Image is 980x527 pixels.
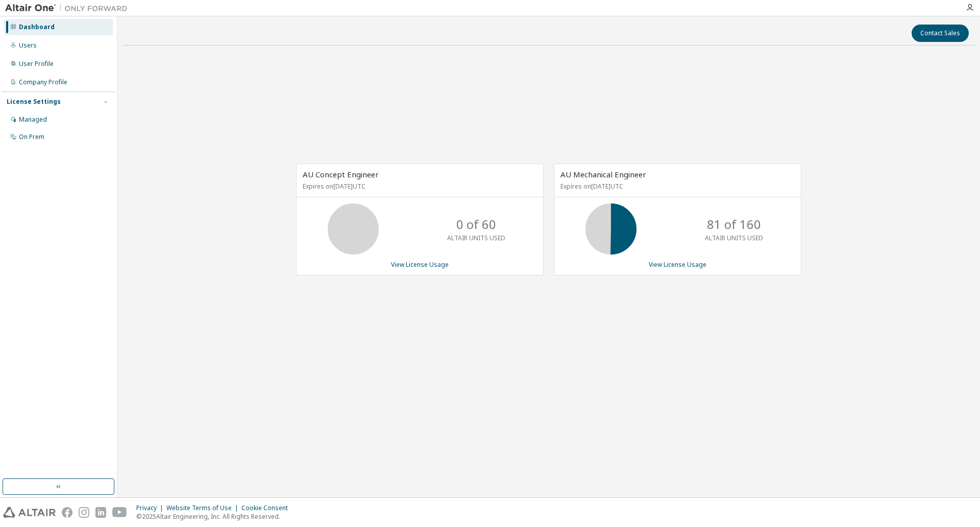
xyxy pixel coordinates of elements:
img: Altair One [5,3,133,13]
div: Cookie Consent [241,504,294,512]
div: Company Profile [19,78,67,86]
p: © 2025 Altair Engineering, Inc. All Rights Reserved. [136,512,294,521]
p: ALTAIR UNITS USED [447,234,505,242]
div: License Settings [7,98,61,106]
p: ALTAIR UNITS USED [705,234,763,242]
div: On Prem [19,133,44,141]
img: youtube.svg [112,507,127,518]
a: View License Usage [391,260,449,269]
img: instagram.svg [79,507,89,518]
p: Expires on [DATE] UTC [303,182,534,191]
p: 0 of 60 [456,216,496,233]
a: View License Usage [649,260,706,269]
p: Expires on [DATE] UTC [560,182,792,191]
div: Users [19,41,37,50]
div: Website Terms of Use [166,504,241,512]
span: AU Concept Engineer [303,169,379,179]
div: User Profile [19,60,54,68]
div: Dashboard [19,23,55,31]
img: facebook.svg [62,507,72,518]
div: Privacy [136,504,166,512]
img: altair_logo.svg [3,507,56,518]
p: 81 of 160 [707,216,761,233]
span: AU Mechanical Engineer [560,169,646,179]
div: Managed [19,116,47,124]
button: Contact Sales [912,25,969,42]
img: linkedin.svg [95,507,106,518]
